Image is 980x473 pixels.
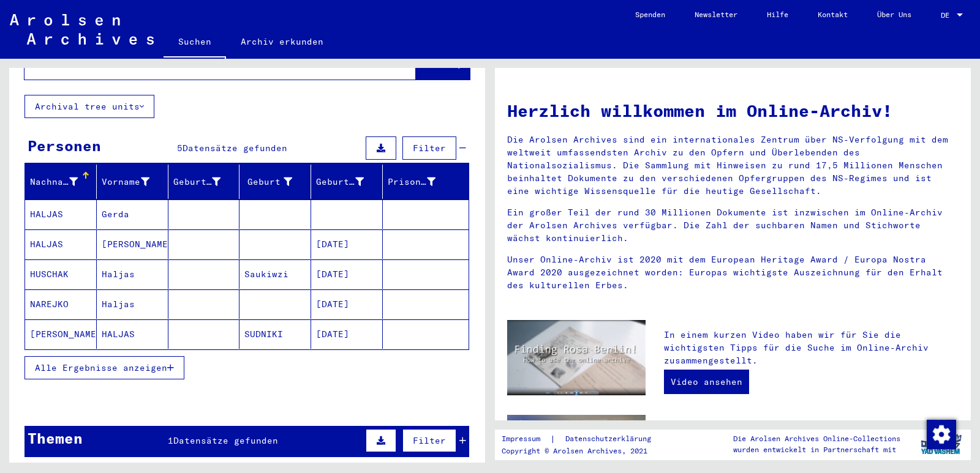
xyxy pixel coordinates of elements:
[25,229,97,259] mat-cell: HALJAS
[556,433,666,445] a: Datenschutzerklärung
[239,165,311,199] mat-header-cell: Geburt‏
[918,429,964,460] img: yv_logo.png
[24,95,154,118] button: Archival tree units
[413,143,446,154] span: Filter
[30,172,96,192] div: Nachname
[97,319,168,349] mat-cell: HALJAS
[239,259,311,289] mat-cell: Saukiwzi
[35,362,167,373] span: Alle Ergebnisse anzeigen
[25,319,97,349] mat-cell: [PERSON_NAME]
[388,172,454,192] div: Prisoner #
[664,370,749,394] a: Video ansehen
[733,433,900,444] p: Die Arolsen Archives Online-Collections
[97,165,168,199] mat-header-cell: Vorname
[388,176,435,188] div: Prisoner #
[311,229,383,259] mat-cell: [DATE]
[502,433,666,445] div: |
[402,429,456,452] button: Filter
[239,319,311,349] mat-cell: SUDNIKI
[24,356,184,379] button: Alle Ergebnisse anzeigen
[507,206,959,245] p: Ein großer Teil der rund 30 Millionen Dokumente ist inzwischen im Online-Archiv der Arolsen Archi...
[507,98,959,124] h1: Herzlich willkommen im Online-Archiv!
[25,165,97,199] mat-header-cell: Nachname
[97,229,168,259] mat-cell: [PERSON_NAME]
[244,176,292,188] div: Geburt‏
[502,445,666,456] p: Copyright © Arolsen Archives, 2021
[177,143,183,154] span: 5
[183,143,287,154] span: Datensätze gefunden
[402,136,456,160] button: Filter
[507,320,646,395] img: video.jpg
[173,435,278,446] span: Datensätze gefunden
[25,289,97,319] mat-cell: NAREJKO
[507,133,959,198] p: Die Arolsen Archives sind ein internationales Zentrum über NS-Verfolgung mit dem weltweit umfasse...
[28,427,83,449] div: Themen
[311,259,383,289] mat-cell: [DATE]
[102,176,149,188] div: Vorname
[25,259,97,289] mat-cell: HUSCHAK
[168,165,240,199] mat-header-cell: Geburtsname
[413,435,446,446] span: Filter
[97,199,168,229] mat-cell: Gerda
[168,435,173,446] span: 1
[226,27,338,56] a: Archiv erkunden
[28,135,101,157] div: Personen
[927,420,956,449] img: Zustimmung ändern
[507,253,959,292] p: Unser Online-Archiv ist 2020 mit dem European Heritage Award / Europa Nostra Award 2020 ausgezeic...
[97,289,168,319] mat-cell: Haljas
[97,259,168,289] mat-cell: Haljas
[311,319,383,349] mat-cell: [DATE]
[311,289,383,319] mat-cell: [DATE]
[25,199,97,229] mat-cell: HALJAS
[173,172,239,192] div: Geburtsname
[10,14,154,45] img: Arolsen_neg.svg
[316,176,364,188] div: Geburtsdatum
[30,176,78,188] div: Nachname
[383,165,469,199] mat-header-cell: Prisoner #
[502,433,550,445] a: Impressum
[164,27,226,59] a: Suchen
[102,172,168,192] div: Vorname
[244,172,311,192] div: Geburt‏
[173,176,221,188] div: Geburtsname
[316,172,382,192] div: Geburtsdatum
[941,11,954,20] span: DE
[664,329,959,367] p: In einem kurzen Video haben wir für Sie die wichtigsten Tipps für die Suche im Online-Archiv zusa...
[311,165,383,199] mat-header-cell: Geburtsdatum
[733,444,900,455] p: wurden entwickelt in Partnerschaft mit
